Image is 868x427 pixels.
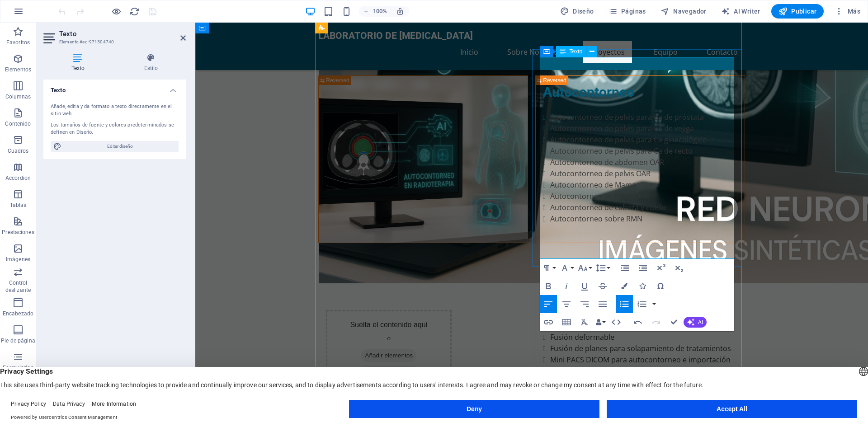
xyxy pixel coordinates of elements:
[359,6,391,17] button: 100%
[670,259,688,277] button: Subscript
[634,277,651,295] button: Icons
[651,295,658,313] button: Ordered List
[5,120,31,127] p: Contenido
[129,6,140,17] i: Volver a cargar página
[665,313,683,331] button: Confirm (Ctrl+⏎)
[576,313,593,331] button: Clear Formatting
[540,259,557,277] button: Paragraph Format
[831,4,864,19] button: Más
[3,310,33,317] p: Encabezado
[6,256,30,263] p: Imágenes
[594,259,611,277] button: Line Height
[558,295,575,313] button: Align Center
[64,141,176,152] span: Editar diseño
[557,4,598,19] div: Diseño (Ctrl+Alt+Y)
[6,39,30,46] p: Favoritos
[609,7,646,16] span: Páginas
[557,4,598,19] button: Diseño
[652,259,670,277] button: Superscript
[560,7,594,16] span: Diseño
[123,228,264,427] a: Suelta el contenido aquíoAñadir elementosPegar portapapeles
[608,313,625,331] button: HTML
[540,277,557,295] button: Bold (Ctrl+B)
[647,313,665,331] button: Redo (Ctrl+Shift+Z)
[51,103,179,118] div: Añade, edita y da formato a texto directamente en el sitio web.
[5,93,31,100] p: Columnas
[558,313,575,331] button: Insert Table
[652,277,669,295] button: Special Characters
[2,229,34,236] p: Prestaciones
[616,295,633,313] button: Unordered List
[629,313,646,331] button: Undo (Ctrl+Z)
[634,259,651,277] button: Decrease Indent
[43,53,116,72] h4: Texto
[660,7,707,16] span: Navegador
[3,364,33,371] p: Formularios
[558,277,575,295] button: Italic (Ctrl+I)
[166,327,221,339] span: Añadir elementos
[594,295,611,313] button: Align Justify
[131,287,256,368] div: Suelta el contenido aquí
[8,147,29,155] p: Cuadros
[10,202,27,209] p: Tablas
[594,313,607,331] button: Data Bindings
[1,337,35,344] p: Pie de página
[59,38,168,46] h3: Elemento #ed-971504740
[540,295,557,313] button: Align Left
[717,4,764,19] button: AI Writer
[633,295,651,313] button: Ordered List
[616,259,633,277] button: Increase Indent
[43,80,186,96] h4: Texto
[163,343,224,356] span: Pegar portapapeles
[59,30,186,38] h2: Texto
[835,7,860,16] span: Más
[616,277,633,295] button: Colors
[540,313,557,331] button: Insert Link
[684,317,707,328] button: AI
[570,49,583,54] span: Texto
[657,4,710,19] button: Navegador
[51,141,179,152] button: Editar diseño
[116,53,186,72] h4: Estilo
[111,6,122,17] button: Haz clic para salir del modo de previsualización y seguir editando
[558,259,575,277] button: Font Family
[698,319,703,325] span: AI
[778,7,817,16] span: Publicar
[5,66,31,73] p: Elementos
[396,7,404,15] i: Al redimensionar, ajustar el nivel de zoom automáticamente para ajustarse al dispositivo elegido.
[576,259,593,277] button: Font Size
[5,174,31,182] p: Accordion
[129,6,140,17] button: reload
[594,277,611,295] button: Strikethrough
[373,6,387,17] h6: 100%
[576,295,593,313] button: Align Right
[721,7,760,16] span: AI Writer
[576,277,593,295] button: Underline (Ctrl+U)
[51,122,179,136] div: Los tamaños de fuente y colores predeterminados se definen en Diseño.
[771,4,824,19] button: Publicar
[605,4,650,19] button: Páginas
